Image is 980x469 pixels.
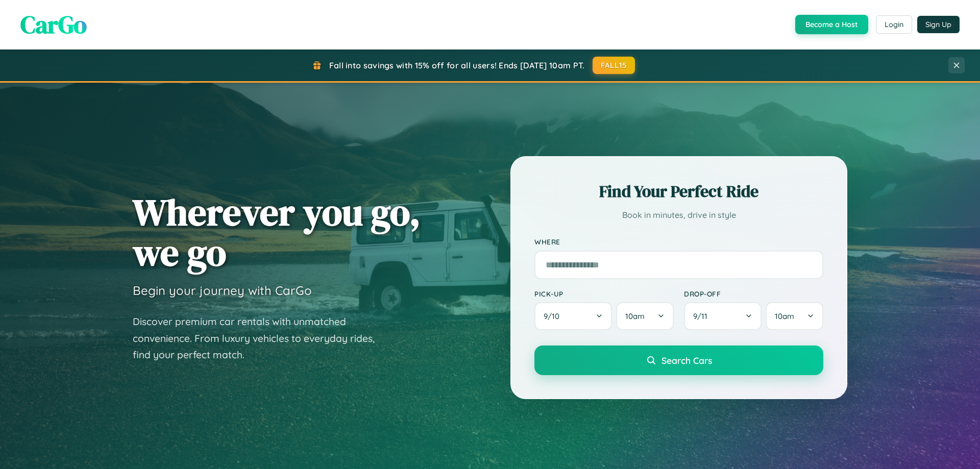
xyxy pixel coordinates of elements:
[534,345,823,375] button: Search Cars
[534,180,823,203] h2: Find Your Perfect Ride
[20,8,87,41] span: CarGo
[593,57,635,74] button: FALL15
[133,313,388,363] p: Discover premium car rentals with unmatched convenience. From luxury vehicles to everyday rides, ...
[329,60,585,70] span: Fall into savings with 15% off for all users! Ends [DATE] 10am PT.
[534,289,674,298] label: Pick-up
[917,16,960,33] button: Sign Up
[534,302,612,330] button: 9/10
[795,15,868,34] button: Become a Host
[625,311,645,321] span: 10am
[133,192,421,273] h1: Wherever you go, we go
[766,302,823,330] button: 10am
[684,302,762,330] button: 9/11
[684,289,823,298] label: Drop-off
[534,238,823,246] label: Where
[876,15,912,34] button: Login
[693,311,713,321] span: 9 / 11
[616,302,674,330] button: 10am
[775,311,794,321] span: 10am
[661,355,712,366] span: Search Cars
[534,208,823,223] p: Book in minutes, drive in style
[544,311,565,321] span: 9 / 10
[133,283,312,298] h3: Begin your journey with CarGo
